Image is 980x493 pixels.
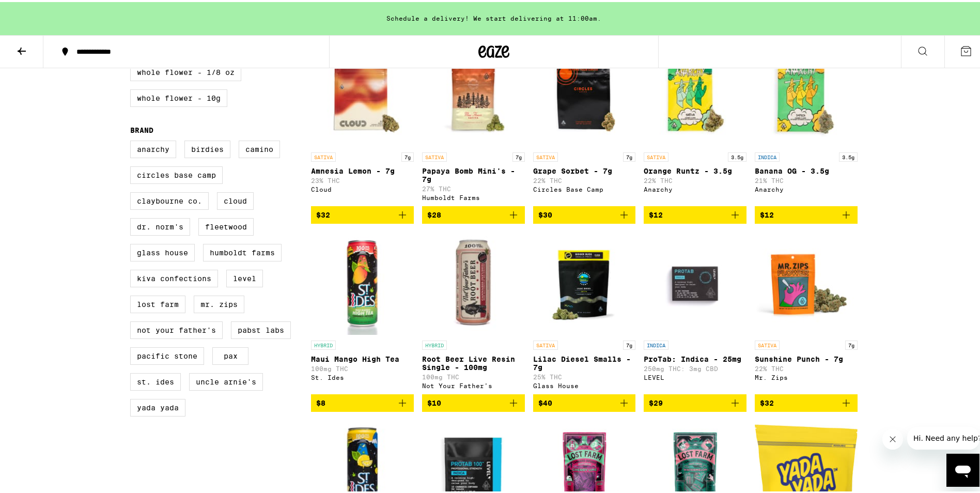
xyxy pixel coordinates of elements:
p: SATIVA [533,150,558,160]
a: Open page for Maui Mango High Tea from St. Ides [311,230,414,392]
p: 22% THC [755,363,858,370]
div: Not Your Father's [422,380,525,387]
button: Add to bag [422,392,525,410]
p: Root Beer Live Resin Single - 100mg [422,353,525,369]
label: Uncle Arnie's [189,371,263,389]
label: Whole Flower - 1/8 oz [130,61,241,79]
span: $29 [649,397,663,405]
p: SATIVA [533,338,558,348]
button: Add to bag [755,392,858,410]
div: Circles Base Camp [533,184,636,191]
label: Humboldt Farms [203,242,282,259]
span: $40 [538,397,552,405]
p: Banana OG - 3.5g [755,165,858,173]
button: Add to bag [422,204,525,222]
a: Open page for Root Beer Live Resin Single - 100mg from Not Your Father's [422,230,525,392]
div: LEVEL [644,372,746,379]
span: $32 [760,397,774,405]
label: Birdies [184,138,230,156]
p: 100mg THC [422,372,525,378]
label: Yada Yada [130,397,185,414]
iframe: Close message [882,427,903,448]
iframe: Button to launch messaging window [946,452,979,485]
p: 22% THC [644,175,746,182]
a: Open page for Grape Sorbet - 7g from Circles Base Camp [533,42,636,204]
img: Not Your Father's - Root Beer Live Resin Single - 100mg [422,230,525,333]
p: 3.5g [728,150,746,160]
label: Cloud [217,190,254,208]
p: HYBRID [422,338,447,348]
p: Papaya Bomb Mini's - 7g [422,165,525,181]
label: Dr. Norm's [130,216,190,234]
button: Add to bag [644,204,746,222]
label: Whole Flower - 10g [130,87,227,105]
button: Add to bag [644,392,746,410]
div: Mr. Zips [755,372,858,379]
p: 22% THC [533,175,636,182]
button: Add to bag [533,392,636,410]
div: Anarchy [644,184,746,191]
p: HYBRID [311,338,336,348]
label: Circles Base Camp [130,164,223,182]
a: Open page for Sunshine Punch - 7g from Mr. Zips [755,230,858,392]
img: Cloud - Amnesia Lemon - 7g [311,42,414,145]
a: Open page for Banana OG - 3.5g from Anarchy [755,42,858,204]
button: Add to bag [311,204,414,222]
label: PAX [212,345,248,363]
p: Orange Runtz - 3.5g [644,165,746,173]
p: 3.5g [839,150,858,160]
span: $32 [316,209,330,217]
label: LEVEL [226,268,263,285]
p: 27% THC [422,183,525,190]
p: SATIVA [755,338,780,348]
label: Pacific Stone [130,345,204,363]
a: Open page for ProTab: Indica - 25mg from LEVEL [644,230,746,392]
div: Glass House [533,380,636,387]
img: LEVEL - ProTab: Indica - 25mg [644,230,746,333]
p: 21% THC [755,175,858,182]
p: INDICA [755,150,780,160]
p: 7g [845,338,858,348]
label: St. Ides [130,371,181,389]
span: Hi. Need any help? [6,7,74,16]
a: Open page for Lilac Diesel Smalls - 7g from Glass House [533,230,636,392]
div: Humboldt Farms [422,192,525,199]
div: Anarchy [755,184,858,191]
legend: Brand [130,124,153,132]
img: Humboldt Farms - Papaya Bomb Mini's - 7g [422,42,525,145]
p: 7g [623,338,635,348]
p: SATIVA [422,150,447,160]
p: 7g [401,150,414,160]
span: $10 [427,397,441,405]
span: $28 [427,209,441,217]
span: $12 [760,209,774,217]
label: Camino [239,138,280,156]
img: Mr. Zips - Sunshine Punch - 7g [755,230,858,333]
p: Amnesia Lemon - 7g [311,165,414,173]
p: 7g [512,150,525,160]
span: $12 [649,209,663,217]
a: Open page for Orange Runtz - 3.5g from Anarchy [644,42,746,204]
button: Add to bag [533,204,636,222]
p: Lilac Diesel Smalls - 7g [533,353,636,369]
label: Claybourne Co. [130,190,209,208]
img: Glass House - Lilac Diesel Smalls - 7g [533,230,636,333]
iframe: Message from company [907,425,979,448]
p: Sunshine Punch - 7g [755,353,858,361]
p: 23% THC [311,175,414,182]
a: Open page for Papaya Bomb Mini's - 7g from Humboldt Farms [422,42,525,204]
p: ProTab: Indica - 25mg [644,353,746,361]
span: $8 [316,397,325,405]
p: 250mg THC: 3mg CBD [644,363,746,370]
img: St. Ides - Maui Mango High Tea [311,230,414,333]
p: 100mg THC [311,363,414,370]
p: SATIVA [311,150,336,160]
p: Maui Mango High Tea [311,353,414,361]
label: Mr. Zips [194,294,244,311]
label: Not Your Father's [130,319,223,337]
div: Cloud [311,184,414,191]
p: 7g [623,150,635,160]
label: Pabst Labs [231,319,291,337]
label: Fleetwood [198,216,254,234]
label: Glass House [130,242,195,259]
